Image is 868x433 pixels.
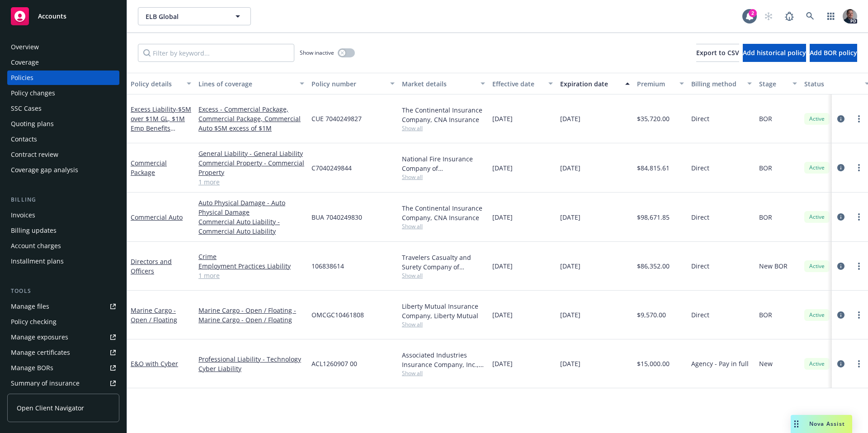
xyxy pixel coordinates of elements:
[755,73,801,94] button: Stage
[835,212,846,222] a: circleInformation
[557,73,633,94] button: Expiration date
[402,253,485,272] div: Travelers Casualty and Surety Company of America, Travelers Insurance
[691,261,709,271] span: Direct
[7,315,119,329] a: Policy checking
[308,73,398,94] button: Policy number
[808,262,826,270] span: Active
[560,163,580,173] span: [DATE]
[11,163,78,177] div: Coverage gap analysis
[637,359,670,368] span: $15,000.00
[7,4,119,29] a: Accounts
[131,159,167,177] a: Commercial Package
[691,310,709,320] span: Direct
[131,213,183,221] a: Commercial Auto
[7,147,119,162] a: Contract review
[7,163,119,177] a: Coverage gap analysis
[7,376,119,391] a: Summary of insurance
[131,105,191,151] span: - $5M over $1M GL, $1M Emp Benefits Liability and $1M Auto
[791,415,852,433] button: Nova Assist
[146,12,224,21] span: ELB Global
[11,86,55,100] div: Policy changes
[131,306,177,324] a: Marine Cargo - Open / Floating
[7,223,119,238] a: Billing updates
[835,261,846,272] a: circleInformation
[398,73,489,94] button: Market details
[637,212,670,222] span: $98,671.85
[198,252,304,261] a: Crime
[402,79,475,89] div: Market details
[743,48,806,57] span: Add historical policy
[7,195,119,204] div: Billing
[691,79,742,89] div: Billing method
[810,48,857,57] span: Add BOR policy
[7,132,119,146] a: Contacts
[7,55,119,70] a: Coverage
[11,208,35,222] div: Invoices
[198,104,304,133] a: Excess - Commercial Package, Commercial Package, Commercial Auto $5M excess of $1M
[854,358,864,369] a: more
[11,55,39,70] div: Coverage
[7,361,119,375] a: Manage BORs
[7,86,119,100] a: Policy changes
[198,79,294,89] div: Lines of coverage
[7,208,119,222] a: Invoices
[809,420,845,428] span: Nova Assist
[691,114,709,123] span: Direct
[492,114,513,123] span: [DATE]
[198,217,304,236] a: Commercial Auto Liability - Commercial Auto Liability
[11,330,68,344] div: Manage exposures
[696,48,739,57] span: Export to CSV
[402,173,485,181] span: Show all
[402,301,485,320] div: Liberty Mutual Insurance Company, Liberty Mutual
[780,7,798,25] a: Report a Bug
[7,254,119,268] a: Installment plans
[402,320,485,328] span: Show all
[127,73,195,94] button: Policy details
[402,203,485,222] div: The Continental Insurance Company, CNA Insurance
[311,79,385,89] div: Policy number
[198,149,304,158] a: General Liability - General Liability
[696,44,739,62] button: Export to CSV
[492,359,513,368] span: [DATE]
[198,158,304,177] a: Commercial Property - Commercial Property
[7,287,119,296] div: Tools
[791,415,802,433] div: Drag to move
[560,212,580,222] span: [DATE]
[198,271,304,280] a: 1 more
[560,359,580,368] span: [DATE]
[11,223,57,238] div: Billing updates
[810,44,857,62] button: Add BOR policy
[804,79,859,89] div: Status
[198,306,304,325] a: Marine Cargo - Open / Floating - Marine Cargo - Open / Floating
[835,162,846,173] a: circleInformation
[131,105,191,151] a: Excess Liability
[759,114,772,123] span: BOR
[11,101,42,116] div: SSC Cases
[801,7,819,25] a: Search
[11,40,39,54] div: Overview
[17,403,84,413] span: Open Client Navigator
[138,7,251,25] button: ELB Global
[198,198,304,217] a: Auto Physical Damage - Auto Physical Damage
[402,369,485,377] span: Show all
[492,310,513,320] span: [DATE]
[402,350,485,369] div: Associated Industries Insurance Company, Inc., AmTrust Financial Services, RT Specialty Insurance...
[311,163,352,173] span: C7040249844
[11,299,49,314] div: Manage files
[822,7,840,25] a: Switch app
[560,310,580,320] span: [DATE]
[854,113,864,124] a: more
[492,79,543,89] div: Effective date
[11,71,33,85] div: Policies
[560,79,620,89] div: Expiration date
[637,79,674,89] div: Premium
[688,73,755,94] button: Billing method
[198,177,304,187] a: 1 more
[835,310,846,320] a: circleInformation
[11,361,53,375] div: Manage BORs
[402,124,485,132] span: Show all
[198,354,304,364] a: Professional Liability - Technology
[11,239,61,253] div: Account charges
[691,163,709,173] span: Direct
[138,44,294,62] input: Filter by keyword...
